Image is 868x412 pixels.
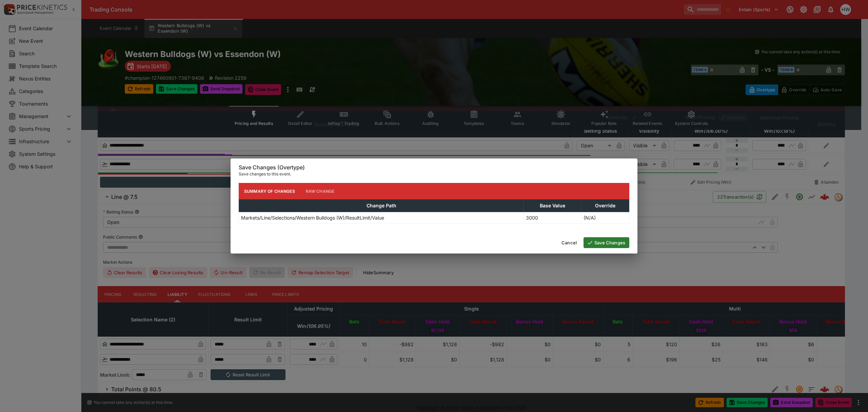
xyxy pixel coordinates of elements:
td: (N/A) [581,212,629,224]
button: Cancel [557,237,581,248]
th: Change Path [239,200,524,212]
p: Markets/Line/Selections/Western Bulldogs (W)/ResultLimit/Value [241,214,384,221]
td: 3000 [524,212,581,224]
th: Base Value [524,200,581,212]
button: Raw Change [300,183,340,199]
h6: Save Changes (Overtype) [239,164,629,171]
p: Save changes to this event. [239,171,629,177]
th: Override [581,200,629,212]
button: Summary of Changes [239,183,300,199]
button: Save Changes [584,237,629,248]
